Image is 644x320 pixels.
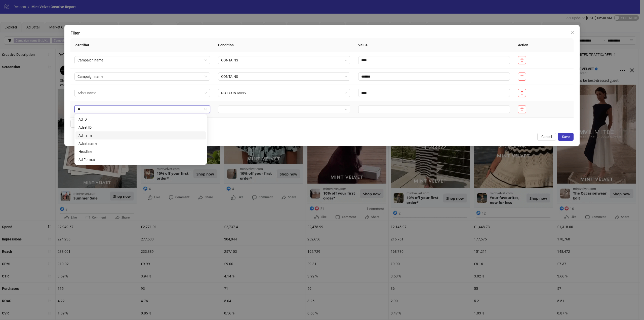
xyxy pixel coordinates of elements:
[78,125,203,130] div: Adset ID
[221,56,347,64] span: CONTAINS
[571,30,575,34] span: close
[214,38,354,52] th: Condition
[520,58,524,62] span: delete
[520,75,524,78] span: delete
[75,131,206,139] div: Ad name
[569,28,577,36] button: Close
[75,123,206,131] div: Adset ID
[70,30,574,36] div: Filter
[221,73,347,80] span: CONTAINS
[78,157,203,162] div: Ad Format
[78,117,203,122] div: Ad ID
[541,135,552,139] span: Cancel
[520,108,524,111] span: delete
[70,38,214,52] th: Identifier
[562,135,570,139] span: Save
[78,149,203,154] div: Headline
[75,148,206,156] div: Headline
[75,156,206,164] div: Ad Format
[78,141,203,146] div: Adset name
[520,91,524,95] span: delete
[558,133,574,141] button: Save
[221,89,347,97] span: NOT CONTAINS
[514,38,574,52] th: Action
[537,133,556,141] button: Cancel
[75,139,206,148] div: Adset name
[70,120,90,128] button: Add
[77,73,207,80] span: Campaign name
[75,115,206,123] div: Ad ID
[78,133,203,138] div: Ad name
[77,89,207,97] span: Adset name
[77,56,207,64] span: Campaign name
[354,38,514,52] th: Value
